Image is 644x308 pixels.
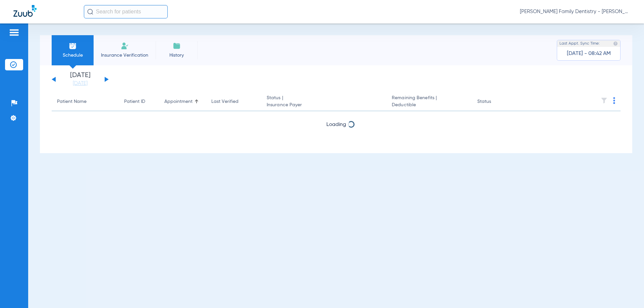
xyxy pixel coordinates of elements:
img: group-dot-blue.svg [613,97,615,104]
input: Search for patients [84,5,168,18]
img: filter.svg [601,97,607,104]
div: Patient Name [57,98,113,105]
th: Remaining Benefits | [386,93,472,111]
img: History [173,42,181,50]
div: Patient Name [57,98,87,105]
span: Insurance Payer [267,102,381,109]
span: Schedule [57,52,89,59]
div: Patient ID [124,98,145,105]
img: hamburger-icon [9,28,19,37]
th: Status [472,93,517,111]
span: History [161,52,193,59]
img: Manual Insurance Verification [121,42,129,50]
img: Zuub Logo [13,5,37,17]
span: [DATE] - 08:42 AM [567,50,611,57]
a: [DATE] [60,80,100,87]
div: Last Verified [211,98,256,105]
div: Last Verified [211,98,238,105]
img: Search Icon [87,9,93,15]
img: Schedule [69,42,77,50]
iframe: Chat Widget [610,276,644,308]
span: [PERSON_NAME] Family Dentistry - [PERSON_NAME] Family Dentistry [520,8,631,15]
th: Status | [261,93,386,111]
span: Last Appt. Sync Time: [559,40,600,47]
div: Appointment [164,98,201,105]
span: Loading [326,122,346,127]
div: Appointment [164,98,193,105]
span: Deductible [392,102,466,109]
li: [DATE] [60,72,100,87]
div: Patient ID [124,98,154,105]
img: last sync help info [613,41,618,46]
span: Insurance Verification [99,52,151,59]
